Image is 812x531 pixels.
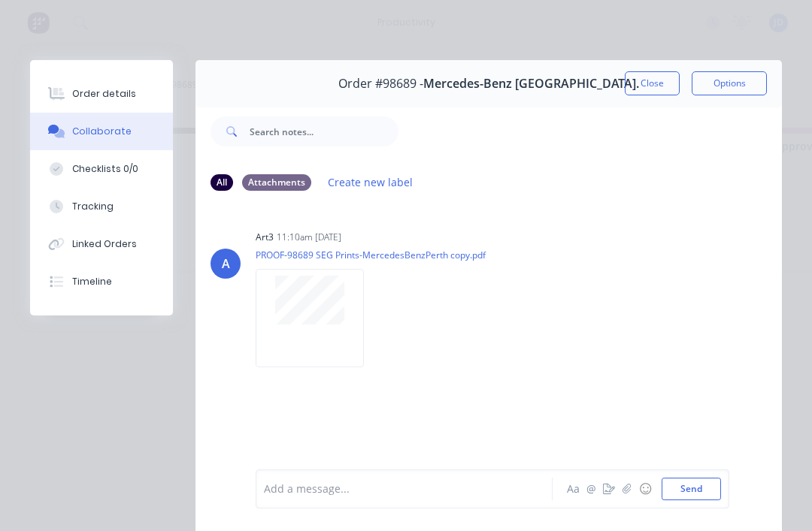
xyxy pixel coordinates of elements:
[256,249,486,261] p: PROOF-98689 SEG Prints-MercedesBenzPerth copy.pdf
[72,237,137,251] div: Linked Orders
[30,113,173,150] button: Collaborate
[72,162,138,176] div: Checklists 0/0
[72,200,114,213] div: Tracking
[582,480,600,498] button: @
[423,77,639,91] span: Mercedes-Benz [GEOGRAPHIC_DATA].
[242,174,311,191] div: Attachments
[564,480,582,498] button: Aa
[256,231,274,244] div: art3
[662,478,721,500] button: Send
[30,75,173,113] button: Order details
[30,225,173,263] button: Linked Orders
[211,174,233,191] div: All
[30,188,173,225] button: Tracking
[72,125,132,138] div: Collaborate
[625,71,680,95] button: Close
[277,231,341,244] div: 11:10am [DATE]
[320,172,421,192] button: Create new label
[250,116,398,146] input: Search notes...
[30,263,173,300] button: Timeline
[30,150,173,188] button: Checklists 0/0
[72,87,136,101] div: Order details
[222,255,230,273] div: A
[338,77,423,91] span: Order #98689 -
[636,480,654,498] button: ☺
[72,275,112,288] div: Timeline
[692,71,767,95] button: Options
